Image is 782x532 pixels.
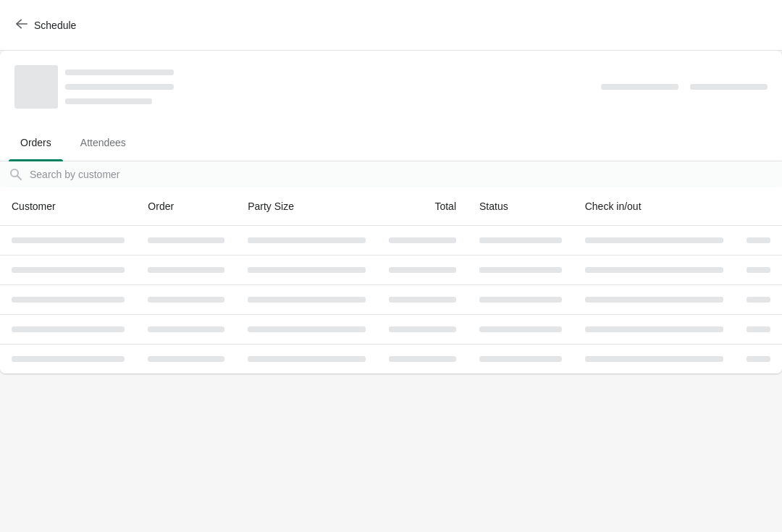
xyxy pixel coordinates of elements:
[34,20,76,31] span: Schedule
[468,187,573,226] th: Status
[7,12,88,38] button: Schedule
[29,161,782,187] input: Search by customer
[377,187,468,226] th: Total
[136,187,236,226] th: Order
[9,130,63,156] span: Orders
[236,187,377,226] th: Party Size
[69,130,138,156] span: Attendees
[573,187,735,226] th: Check in/out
